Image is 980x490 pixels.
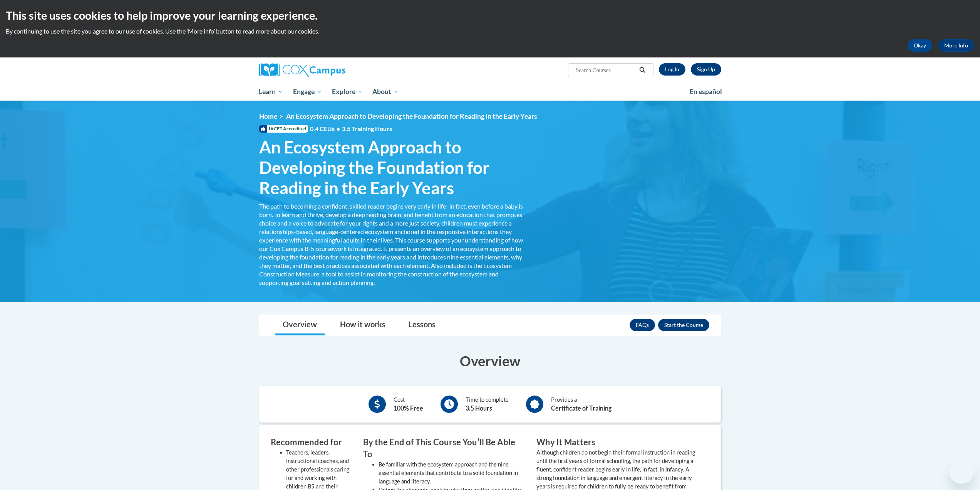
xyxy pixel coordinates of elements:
span: An Ecosystem Approach to Developing the Foundation for Reading in the Early Years [286,112,537,120]
a: En español [685,84,727,100]
a: How it works [332,315,393,335]
a: Register [691,63,721,76]
span: About [372,87,399,96]
span: 3.5 Training Hours [342,125,392,132]
a: Explore [327,83,368,101]
div: Time to complete [466,396,509,413]
p: By continuing to use the site you agree to our use of cookies. Use the ‘More info’ button to read... [6,27,974,35]
span: 0.4 CEUs [310,125,392,133]
button: Enroll [658,319,709,331]
b: Certificate of Training [551,404,611,412]
a: Cox Campus [259,63,405,77]
li: Be familiar with the ecosystem approach and the nine essential elements that contribute to a soli... [379,460,525,486]
a: Engage [288,83,327,101]
span: En español [690,88,722,96]
div: Cost [394,396,423,413]
button: Okay [908,39,932,52]
button: Search [637,66,648,75]
span: Explore [332,87,363,96]
div: Provides a [551,396,611,413]
a: More Info [938,39,974,52]
span: • [337,125,340,132]
input: Search Courses [575,66,637,75]
span: An Ecosystem Approach to Developing the Foundation for Reading in the Early Years [259,137,525,198]
b: 3.5 Hours [466,404,492,412]
iframe: Button to launch messaging window [949,459,974,484]
a: Learn [254,83,288,101]
a: About [367,83,404,101]
h2: This site uses cookies to help improve your learning experience. [6,8,974,23]
a: FAQs [630,319,655,331]
a: Lessons [401,315,443,335]
div: The path to becoming a confident, skilled reader begins very early in life- in fact, even before ... [259,202,525,287]
h3: Overview [259,351,721,370]
span: IACET Accredited [259,125,308,133]
div: Main menu [248,83,733,101]
a: Home [259,112,277,120]
span: Engage [293,87,322,96]
b: 100% Free [394,404,423,412]
a: Log In [659,63,685,76]
span: Learn [259,87,283,96]
h3: Why It Matters [536,436,698,448]
h3: Recommended for [271,436,352,448]
img: Cox Campus [259,63,345,77]
h3: By the End of This Course Youʹll Be Able To [363,436,525,460]
a: Overview [275,315,325,335]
